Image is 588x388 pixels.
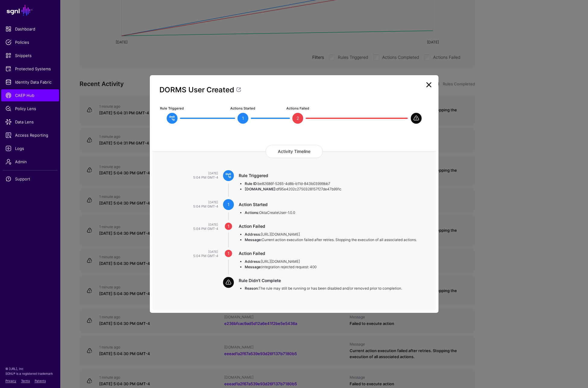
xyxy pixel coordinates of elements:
strong: Reason: [245,286,259,291]
div: [DATE] [152,222,219,227]
div: [DATE] [152,171,219,175]
span: 1 [223,199,234,210]
div: 5:04 PM GMT-4 [152,254,219,258]
strong: Address: [245,232,261,237]
span: Actions Started [230,106,255,111]
div: [DATE] [152,250,219,254]
li: be82686f-5265-4d8b-b11d-843b03999bb7 [245,181,424,186]
strong: [DOMAIN_NAME]: [245,187,276,191]
div: 5:04 PM GMT-4 [152,227,219,231]
span: Actions Failed [286,106,309,111]
li: The rule may still be running or has been disabled and/or removed prior to completion. [245,286,424,291]
li: df95e4202c2750328157f27de47b991c [245,186,424,192]
strong: Rule ID: [245,181,258,186]
span: Rule Triggered [160,106,184,111]
span: 1 [225,250,232,257]
li: Current action execution failed after retries. Stopping the execution of all associated actions. [245,237,424,243]
span: 1 [225,223,232,230]
div: [DATE] [152,200,219,204]
li: [URL][DOMAIN_NAME] [245,259,424,264]
li: [URL][DOMAIN_NAME] [245,232,424,237]
div: 5:04 PM GMT-4 [152,175,219,180]
div: Rule Didn't Complete [239,278,424,284]
div: Action Started [239,202,424,208]
strong: Actions: [245,210,259,215]
h4: Activity Timeline [266,145,323,158]
a: DORMS User Created [159,85,242,94]
div: Action Failed [239,250,424,256]
div: 5:04 PM GMT-4 [152,204,219,208]
span: 1 [237,113,248,124]
div: Rule Triggered [239,173,424,179]
strong: Message: [245,237,262,242]
strong: Address: [245,259,261,264]
strong: Message: [245,265,262,269]
li: integration rejected request: 400 [245,264,424,270]
span: OktaCreateUser-1.0.0 [259,210,295,215]
span: 2 [292,113,303,124]
div: Action Failed [239,223,424,229]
